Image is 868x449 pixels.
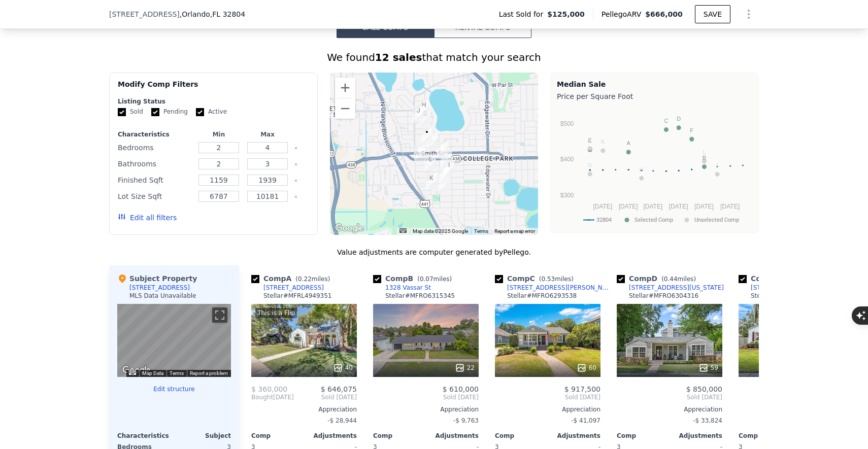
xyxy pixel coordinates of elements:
a: [STREET_ADDRESS] [739,284,811,292]
div: Characteristics [118,130,192,139]
button: SAVE [695,5,730,23]
button: Edit all filters [118,213,177,223]
input: Pending [151,108,159,116]
text: G [588,162,592,168]
div: Stellar # MFRO6304316 [629,292,698,300]
div: Stellar # MFRL4949351 [263,292,331,300]
text: [DATE] [593,203,612,210]
span: $ 360,000 [251,385,287,393]
button: Zoom out [335,98,355,119]
div: Value adjustments are computer generated by Pellego . [109,247,759,257]
div: 1328 Vassar St [385,284,431,292]
a: Report a map error [494,228,535,234]
img: Google [120,364,153,377]
div: Lot Size Sqft [118,189,192,203]
a: Report a problem [190,370,228,376]
input: Active [196,108,204,116]
div: Comp C [495,273,578,284]
text: F [690,127,693,133]
text: [DATE] [619,203,638,210]
span: ( miles) [535,275,578,283]
strong: 12 sales [375,51,422,63]
div: Characteristics [117,432,174,440]
div: 1129 Stetson St [443,160,454,177]
span: ( miles) [413,275,456,283]
div: [STREET_ADDRESS][US_STATE] [629,284,724,292]
span: -$ 9,763 [453,417,479,424]
text: H [640,166,644,172]
div: [STREET_ADDRESS] [129,284,190,292]
div: Appreciation [373,405,479,413]
div: 40 [333,363,353,373]
label: Sold [118,108,143,116]
a: [STREET_ADDRESS][PERSON_NAME] [495,284,613,292]
text: B [703,155,706,161]
img: Google [332,222,366,235]
div: Comp A [251,273,334,284]
div: 22 [455,363,475,373]
div: Stellar # MFRO6293538 [507,292,577,300]
div: We found that match your search [109,50,759,64]
text: $400 [560,156,574,163]
span: Sold [DATE] [294,393,357,401]
div: 60 [577,363,596,373]
div: Bedrooms [118,141,192,155]
span: -$ 28,944 [327,417,357,424]
button: Keyboard shortcuts [399,228,407,233]
div: Comp [617,432,670,440]
button: Clear [294,195,298,199]
span: $125,000 [547,9,585,19]
span: 0.53 [541,275,555,283]
button: Edit structure [117,385,231,393]
text: [DATE] [669,203,688,210]
div: Adjustments [426,432,479,440]
span: ( miles) [291,275,334,283]
div: Price per Square Foot [557,89,752,103]
button: Clear [294,179,298,183]
div: 1208 Yates St [439,175,450,192]
span: 0.22 [298,275,312,283]
div: 1701 Florinda Dr [426,173,437,190]
text: C [664,118,668,124]
div: 1427 Cumbie St [413,106,424,123]
svg: A chart. [557,103,752,230]
span: $ 850,000 [686,385,722,393]
span: , FL 32804 [210,10,245,18]
span: Last Sold for [499,9,548,19]
text: E [588,137,592,144]
div: Comp [739,432,791,440]
span: , Orlando [180,9,245,19]
span: Map data ©2025 Google [413,228,468,234]
div: 1354 Cumbie St [419,109,430,126]
a: [STREET_ADDRESS][US_STATE] [617,284,724,292]
div: This is a Flip [255,308,297,318]
div: 1401 Roosevelt St [418,100,429,117]
div: [STREET_ADDRESS][PERSON_NAME] [507,284,613,292]
span: [STREET_ADDRESS] [109,9,180,19]
div: Stellar # MFRO6315345 [385,292,455,300]
div: Adjustments [548,432,600,440]
span: $ 610,000 [443,385,479,393]
div: Appreciation [495,405,600,413]
div: [STREET_ADDRESS] [263,284,324,292]
button: Map Data [142,370,163,377]
div: Map [117,304,231,377]
text: $500 [560,120,574,127]
div: Subject Property [117,273,197,284]
span: $666,000 [645,10,683,18]
span: Sold [DATE] [495,393,600,401]
div: MLS Data Unavailable [129,292,196,300]
div: Adjustments [304,432,357,440]
input: Sold [118,108,126,116]
a: Terms (opens in new tab) [170,370,184,376]
a: Terms (opens in new tab) [474,228,488,234]
div: Comp [373,432,426,440]
div: 1136 W Harvard St [441,151,452,168]
button: Clear [294,146,298,150]
text: K [601,139,605,145]
text: J [589,136,592,143]
div: Adjustments [670,432,722,440]
div: Finished Sqft [118,173,192,187]
div: 1348 Radclyffe Rd [421,127,432,144]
